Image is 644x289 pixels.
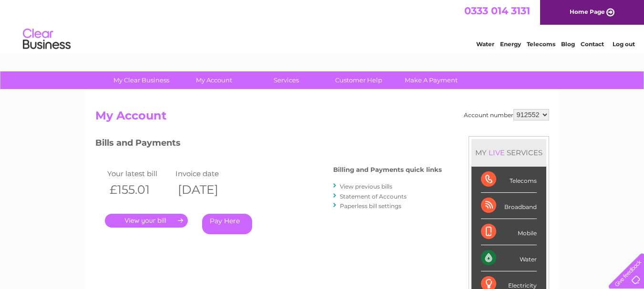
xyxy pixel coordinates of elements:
td: Invoice date [173,167,242,180]
a: Energy [500,40,521,48]
a: Telecoms [527,40,555,48]
div: Clear Business is a trading name of Verastar Limited (registered in [GEOGRAPHIC_DATA] No. 3667643... [97,5,548,46]
a: Paperless bill settings [340,202,401,209]
a: Blog [561,40,575,48]
div: Telecoms [481,167,537,193]
div: Account number [464,109,549,120]
a: Statement of Accounts [340,193,407,200]
a: Pay Here [202,214,252,234]
a: 0333 014 3131 [464,5,530,17]
div: Mobile [481,219,537,245]
img: logo.png [22,25,71,54]
div: MY SERVICES [471,139,546,166]
a: My Clear Business [102,71,181,89]
a: Services [247,71,326,89]
a: My Account [174,71,253,89]
div: Water [481,245,537,271]
td: Your latest bill [105,167,174,180]
a: View previous bills [340,183,392,190]
div: Broadband [481,193,537,219]
a: Water [476,40,494,48]
a: Log out [613,40,635,48]
a: Contact [581,40,604,48]
th: £155.01 [105,180,174,199]
h2: My Account [95,109,549,127]
a: . [105,214,188,228]
a: Customer Help [319,71,398,89]
h3: Bills and Payments [95,136,442,153]
div: LIVE [487,148,507,157]
a: Make A Payment [392,71,470,89]
th: [DATE] [173,180,242,199]
h4: Billing and Payments quick links [333,166,442,173]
